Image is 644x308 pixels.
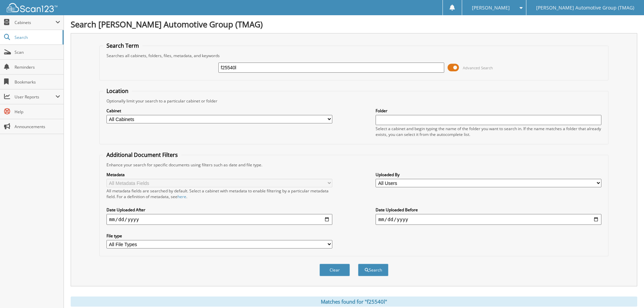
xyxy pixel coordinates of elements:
[15,34,59,40] span: Search
[106,214,332,225] input: start
[106,207,332,213] label: Date Uploaded After
[15,79,60,85] span: Bookmarks
[319,264,350,276] button: Clear
[106,233,332,239] label: File type
[106,172,332,177] label: Metadata
[15,49,60,55] span: Scan
[7,3,57,12] img: scan123-logo-white.svg
[376,172,601,177] label: Uploaded By
[15,124,60,129] span: Announcements
[15,109,60,115] span: Help
[376,108,601,114] label: Folder
[15,20,55,25] span: Cabinets
[103,53,605,58] div: Searches all cabinets, folders, files, metadata, and keywords
[376,214,601,225] input: end
[472,6,510,10] span: [PERSON_NAME]
[71,19,637,30] h1: Search [PERSON_NAME] Automotive Group (TMAG)
[103,98,605,104] div: Optionally limit your search to a particular cabinet or folder
[103,162,605,168] div: Enhance your search for specific documents using filters such as date and file type.
[463,65,493,70] span: Advanced Search
[358,264,388,276] button: Search
[106,108,332,114] label: Cabinet
[376,207,601,213] label: Date Uploaded Before
[15,94,55,100] span: User Reports
[103,87,132,95] legend: Location
[103,151,181,159] legend: Additional Document Filters
[15,64,60,70] span: Reminders
[71,297,637,307] div: Matches found for "f25540l"
[376,126,601,137] div: Select a cabinet and begin typing the name of the folder you want to search in. If the name match...
[103,42,142,49] legend: Search Term
[536,6,634,10] span: [PERSON_NAME] Automotive Group (TMAG)
[177,194,186,199] a: here
[106,188,332,199] div: All metadata fields are searched by default. Select a cabinet with metadata to enable filtering b...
